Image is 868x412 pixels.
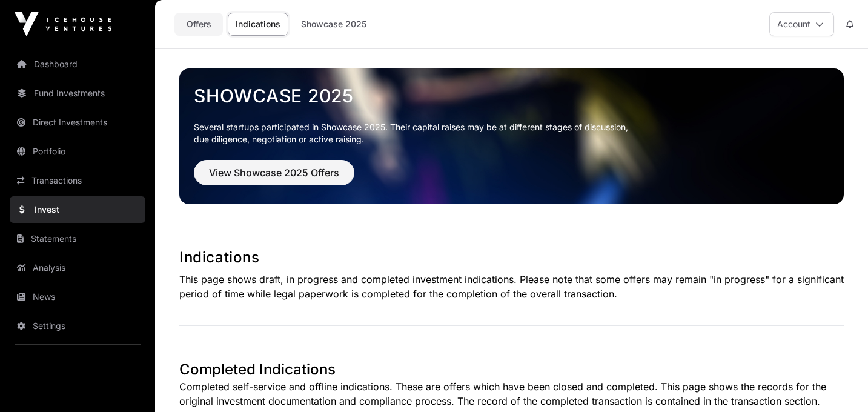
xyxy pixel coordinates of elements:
a: Invest [10,196,145,223]
h1: Completed Indications [179,360,844,379]
a: News [10,284,145,310]
a: Statements [10,225,145,252]
p: This page shows draft, in progress and completed investment indications. Please note that some of... [179,272,844,301]
a: Portfolio [10,138,145,165]
a: View Showcase 2025 Offers [194,172,354,184]
a: Dashboard [10,51,145,78]
a: Settings [10,313,145,339]
a: Analysis [10,254,145,281]
a: Transactions [10,167,145,194]
a: Indications [228,13,288,36]
p: Completed self-service and offline indications. These are offers which have been closed and compl... [179,379,844,408]
img: Showcase 2025 [179,68,844,204]
img: Icehouse Ventures Logo [15,12,111,36]
button: Account [769,12,834,36]
a: Direct Investments [10,109,145,136]
h1: Indications [179,248,844,267]
a: Showcase 2025 [293,13,374,36]
button: View Showcase 2025 Offers [194,160,354,185]
iframe: Chat Widget [807,354,868,412]
span: View Showcase 2025 Offers [209,165,339,180]
a: Offers [174,13,223,36]
a: Showcase 2025 [194,85,829,107]
a: Fund Investments [10,80,145,107]
p: Several startups participated in Showcase 2025. Their capital raises may be at different stages o... [194,121,829,145]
